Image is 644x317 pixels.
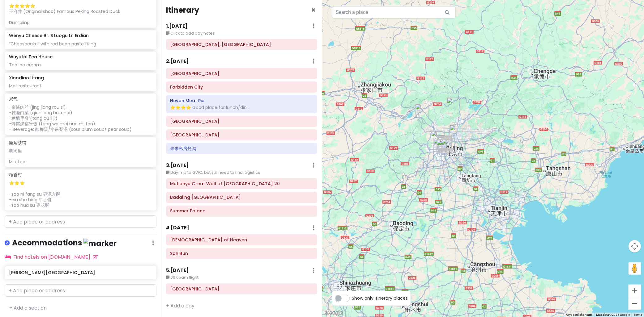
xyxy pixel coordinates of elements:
[170,132,313,138] h6: Beihai Park
[438,137,452,151] div: Tiananmen Square
[447,98,460,111] div: Mutianyu Great Wall of China Tower 20
[433,138,447,152] div: Jia Mei Hotel Beijing
[438,135,451,148] div: 南门涮肉
[629,240,641,252] button: Map camera controls
[166,162,189,169] h6: 3 . [DATE]
[170,251,313,256] h6: Sanlitun
[170,146,313,151] h6: 果果私房烤鸭
[633,313,642,316] a: Terms (opens in new tab)
[9,180,152,208] div: ⭐️⭐️⭐️ -zao ni fang su 枣泥方酥 -niu she bing 牛舌饼 -zao hua su 枣花酥
[170,105,313,110] div: ⭐️⭐️⭐️⭐️ Good place for lunch/din...
[9,75,44,81] h6: Xiaodiao Litang
[352,295,408,302] span: Show only itinerary places
[311,6,316,14] button: Close
[436,140,450,153] div: 局气
[439,137,452,150] div: 稻香村
[170,194,313,200] h6: Badaling Great Wall Ancient Village Folk Inn
[170,286,313,292] h6: Beijing Capital International Airport
[12,238,117,248] h4: Accommodations
[9,62,152,68] div: Tea Ice cream
[9,148,152,165] div: 胡同里 Milk tea
[437,136,451,149] div: Beihai Park
[629,285,641,297] button: Zoom in
[9,104,152,132] div: -京酱肉丝 (jing jiang rou si) -乾隆白菜 (qian long bai chai) -糖醋里脊 (tang cu li ji) -蜂窝煤糯米饭 (feng wo mei n...
[332,6,456,19] input: Search a place
[166,225,189,231] h6: 4 . [DATE]
[9,54,53,60] h6: Wuyutai Tea House
[166,169,317,176] small: Day Trip to GWC, but still need to find logistics
[166,267,189,274] h6: 5 . [DATE]
[9,96,18,102] h6: 局气
[438,139,452,153] div: Temple of Heaven
[170,84,313,90] h6: Forbidden City
[9,270,152,275] h6: [PERSON_NAME][GEOGRAPHIC_DATA]
[9,304,47,311] a: + Add a section
[170,237,313,243] h6: Temple of Heaven
[415,104,429,117] div: Badaling Great Wall Ancient Village Folk Inn
[166,274,317,281] small: 00:05am flight
[5,253,98,261] a: Find hotels on [DOMAIN_NAME]
[9,3,152,26] div: ⭐️⭐️⭐️⭐️⭐️ 王府井 (Original shop) Famous Peking Roasted Duck Dumpling
[324,309,344,317] img: Google
[166,23,188,30] h6: 1 . [DATE]
[566,313,592,317] button: Keyboard shortcuts
[5,215,156,228] input: + Add place or address
[170,119,313,124] h6: Jingshan Park
[450,125,463,138] div: Beijing Capital International Airport
[5,284,156,297] input: + Add place or address
[324,309,344,317] a: Open this area in Google Maps (opens a new window)
[431,131,445,144] div: Summer Palace
[166,302,194,309] a: + Add a day
[166,5,199,15] h4: Itinerary
[441,138,455,152] div: Xiaodiao Litang
[170,98,313,103] h6: Heyan Meat Pie
[166,58,189,65] h6: 2 . [DATE]
[9,41,152,47] div: “Cheesecake” with red bean paste filling
[170,208,313,214] h6: Summer Palace
[83,239,117,248] img: marker
[629,297,641,310] button: Zoom out
[9,140,26,145] h6: 隆延茶铺
[596,313,630,316] span: Map data ©2025 Google
[170,181,313,186] h6: Mutianyu Great Wall of China Tower 20
[439,137,452,151] div: Wuyutai Tea House
[9,83,152,89] div: Mall restaurant
[311,5,316,15] span: Close itinerary
[9,172,22,177] h6: 稻香村
[166,30,317,36] small: Click to add day notes
[629,262,641,275] button: Drag Pegman onto the map to open Street View
[170,42,313,47] h6: Wangfujing Street, Beijing
[438,136,451,150] div: Forbidden City
[170,71,313,76] h6: Tiananmen Square
[9,33,89,38] h6: Wenyu Cheese Br. S Luogu Ln Erdian
[441,136,454,150] div: 果果私房烤鸭
[438,135,452,149] div: Wenyu Cheese Br. S Luogu Ln Erdian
